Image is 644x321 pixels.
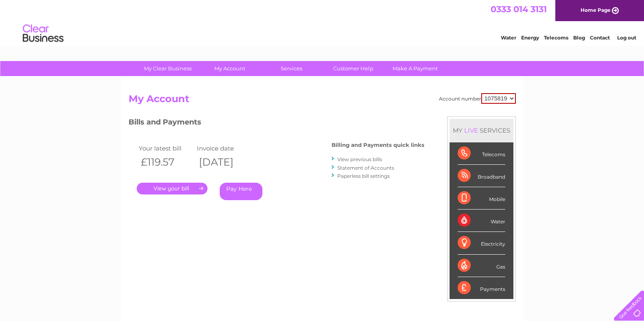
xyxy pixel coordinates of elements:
[450,119,513,142] div: MY SERVICES
[382,61,449,76] a: Make A Payment
[491,4,547,14] a: 0333 014 3131
[458,255,505,277] div: Gas
[337,173,390,179] a: Paperless bill settings
[617,35,636,41] a: Log out
[130,4,515,39] div: Clear Business is a trading name of Verastar Limited (registered in [GEOGRAPHIC_DATA] No. 3667643...
[458,232,505,254] div: Electricity
[458,165,505,187] div: Broadband
[22,21,64,46] img: logo.png
[332,142,424,148] h4: Billing and Payments quick links
[439,93,516,104] div: Account number
[195,154,253,170] th: [DATE]
[137,183,207,194] a: .
[196,61,263,76] a: My Account
[544,35,568,41] a: Telecoms
[134,61,201,76] a: My Clear Business
[137,143,195,154] td: Your latest bill
[458,210,505,232] div: Water
[258,61,325,76] a: Services
[573,35,585,41] a: Blog
[129,116,424,131] h3: Bills and Payments
[521,35,539,41] a: Energy
[337,165,394,171] a: Statement of Accounts
[463,127,480,134] div: LIVE
[458,187,505,210] div: Mobile
[590,35,610,41] a: Contact
[220,183,262,200] a: Pay Here
[129,93,516,109] h2: My Account
[501,35,516,41] a: Water
[337,156,382,162] a: View previous bills
[137,154,195,170] th: £119.57
[458,142,505,165] div: Telecoms
[320,61,387,76] a: Customer Help
[195,143,253,154] td: Invoice date
[458,277,505,299] div: Payments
